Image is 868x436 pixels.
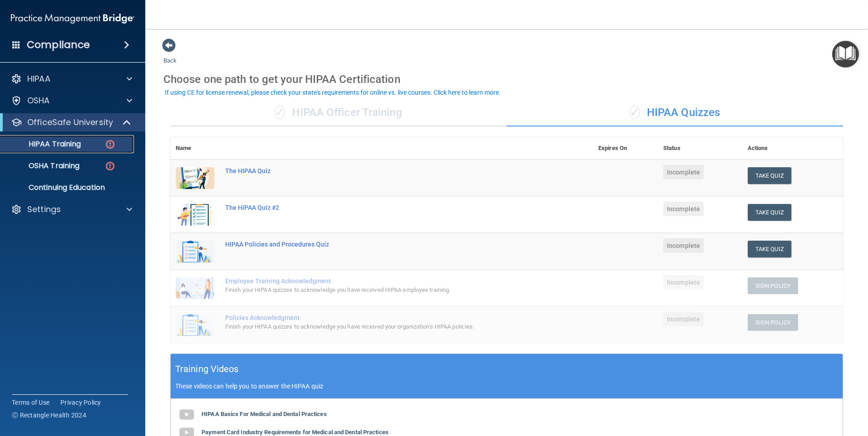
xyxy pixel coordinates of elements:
span: ✓ [630,106,640,119]
span: Incomplete [663,275,704,290]
p: HIPAA Training [6,140,81,149]
b: HIPAA Basics For Medical and Dental Practices [202,411,327,417]
th: Actions [742,137,843,160]
span: Incomplete [663,238,704,253]
p: HIPAA [27,73,50,84]
h5: Training Videos [175,361,239,377]
span: Incomplete [663,165,704,179]
img: gray_youtube_icon.38fcd6cc.png [178,406,196,424]
th: Name [170,137,220,160]
img: PMB logo [11,10,134,28]
p: Settings [27,204,61,215]
button: Take Quiz [748,241,791,257]
p: OSHA Training [6,161,79,170]
img: danger-circle.6113f641.png [104,139,116,150]
a: OfficeSafe University [11,117,132,128]
b: Payment Card Industry Requirements for Medical and Dental Practices [202,429,389,436]
div: HIPAA Policies and Procedures Quiz [225,241,547,248]
div: The HIPAA Quiz [225,167,547,174]
p: These videos can help you to answer the HIPAA quiz [175,383,838,390]
span: Incomplete [663,202,704,216]
div: HIPAA Quizzes [507,99,843,126]
span: Ⓒ Rectangle Health 2024 [12,411,86,420]
div: If using CE for license renewal, please check your state's requirements for online vs. live cours... [165,89,501,96]
a: Back [163,46,177,64]
span: Incomplete [663,312,704,326]
div: Finish your HIPAA quizzes to acknowledge you have received your organization’s HIPAA policies. [225,321,547,332]
a: Settings [11,204,132,215]
div: Policies Acknowledgment [225,314,547,321]
button: Sign Policy [748,314,798,331]
button: Take Quiz [748,204,791,221]
div: Employee Training Acknowledgment [225,277,547,285]
th: Status [658,137,742,160]
button: Take Quiz [748,167,791,184]
button: Sign Policy [748,277,798,294]
h4: Compliance [27,39,90,51]
span: ✓ [275,106,285,119]
a: Privacy Policy [60,398,101,407]
a: OSHA [11,95,132,106]
p: Continuing Education [6,183,130,192]
a: HIPAA [11,73,132,84]
button: Open Resource Center [832,41,859,68]
div: The HIPAA Quiz #2 [225,204,547,211]
div: Finish your HIPAA quizzes to acknowledge you have received HIPAA employee training. [225,285,547,296]
th: Expires On [593,137,658,160]
p: OfficeSafe University [27,117,113,128]
div: HIPAA Officer Training [170,99,507,126]
a: Terms of Use [12,398,49,407]
div: Choose one path to get your HIPAA Certification [163,66,850,92]
p: OSHA [27,95,50,106]
button: If using CE for license renewal, please check your state's requirements for online vs. live cours... [163,88,502,97]
img: danger-circle.6113f641.png [104,160,116,172]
